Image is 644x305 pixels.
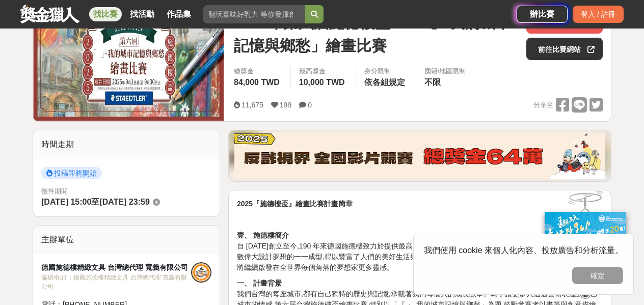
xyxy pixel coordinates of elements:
span: 分享至 [533,97,553,113]
div: 登入 / 註冊 [573,6,624,23]
a: 找活動 [126,7,158,21]
span: 84,000 TWD [234,78,280,87]
span: 徵件期間 [41,187,68,195]
img: Cover Image [33,3,224,121]
a: 前往比賽網站 [526,38,603,60]
span: 2025年第六届施德樓盃-「『 』.我的城市記憶與鄉愁」繪畫比賽 [234,11,518,57]
img: 760c60fc-bf85-49b1-bfa1-830764fee2cd.png [234,133,605,179]
a: 找比賽 [89,7,122,21]
span: 199 [280,101,291,109]
span: 不限 [424,78,441,87]
span: 最高獎金 [299,66,347,76]
span: 依各組規定 [364,78,405,87]
strong: 2025『施德樓盃』繪畫比賽計畫簡章 [237,200,353,208]
strong: 壹、 施德樓簡介 [237,231,289,239]
span: 11,675 [242,101,263,109]
div: 國籍/地區限制 [424,66,466,76]
input: 翻玩臺味好乳力 等你發揮創意！ [203,5,305,23]
span: 0 [308,101,312,109]
span: [DATE] 23:59 [99,198,149,206]
div: 德國施德樓精緻文具 台灣總代理 寬義有限公司 [41,262,191,273]
a: 辦比賽 [517,6,568,23]
div: 時間走期 [33,130,220,159]
span: 至 [91,198,99,206]
div: 身分限制 [364,66,408,76]
div: 主辦單位 [33,226,220,254]
span: 總獎金 [234,66,282,76]
a: 作品集 [163,7,195,21]
button: 確定 [572,267,623,284]
p: 自 [DATE]創立至今,190 年來德國施德樓致力於提供最高品質的書寫工具,從專業製圖到色彩繪具,施德樓產品見證了無數偉大設計夢想的一一成型,得以豐富了人們的美好生活與城市地景。如今施德樓已成... [237,230,603,273]
strong: 一、 計畫背景 [237,279,282,287]
div: 協辦/執行： 德國施德樓精緻文具 台灣總代理 寬義有限公司 [41,273,191,291]
span: 我們使用 cookie 來個人化內容、投放廣告和分析流量。 [424,246,623,255]
span: 10,000 TWD [299,78,345,87]
img: c171a689-fb2c-43c6-a33c-e56b1f4b2190.jpg [545,212,626,280]
span: [DATE] 15:00 [41,198,91,206]
span: 投稿即將開始 [41,167,102,179]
